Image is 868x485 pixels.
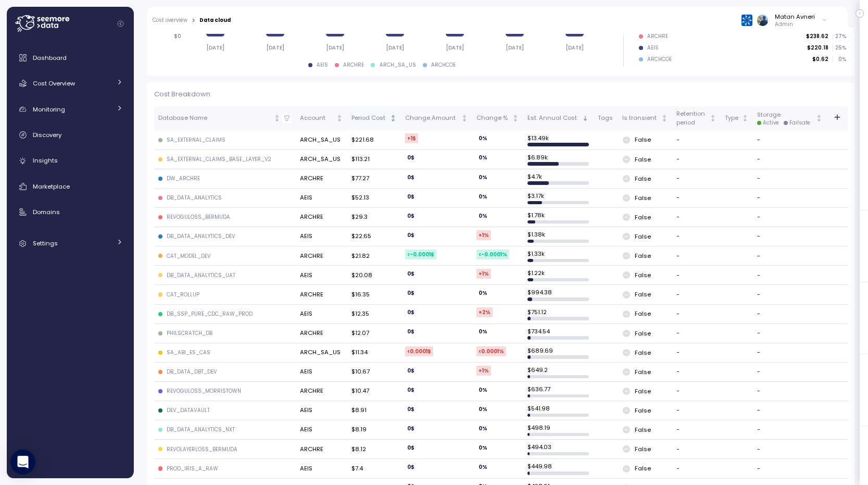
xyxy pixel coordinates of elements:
td: $12.07 [347,324,401,343]
td: - [753,131,827,150]
div: CAT_ROLLUP [167,291,199,299]
div: Matan Avneri [775,13,815,21]
td: AEIS [296,459,347,478]
div: +1 % [476,366,491,376]
tspan: $0 [174,33,181,40]
p: 0 % [833,56,846,63]
p: False [635,271,651,279]
td: - [753,150,827,169]
td: $20.08 [347,266,401,285]
td: ARCHRE [296,285,347,304]
p: False [635,368,651,376]
a: Discovery [11,125,130,145]
td: $11.34 [347,343,401,363]
div: Active [763,119,779,127]
td: - [672,189,721,208]
div: 0 $ [405,443,417,453]
td: - [753,208,827,227]
td: $8.91 [347,401,401,420]
p: False [635,290,651,299]
td: - [753,169,827,189]
div: +1 $ [405,133,418,143]
tspan: [DATE] [206,44,224,51]
p: False [635,387,651,395]
td: - [753,401,827,420]
span: Dashboard [33,54,67,62]
div: PHILSCRATCH_DB [167,330,212,337]
td: ARCHRE [296,440,347,459]
div: > [192,17,195,24]
td: ARCHRE [296,246,347,266]
div: CAT_MODEL_DEV [167,253,211,260]
td: $ 449.98 [523,459,594,478]
span: Marketplace [33,182,70,191]
div: Tags [598,114,614,123]
div: Not sorted [709,115,716,122]
p: Admin [775,21,815,28]
div: <0.0001 $ [405,346,433,356]
p: False [635,349,651,357]
div: Not sorted [336,115,343,122]
td: ARCHRE [296,382,347,401]
div: Not sorted [512,115,519,122]
div: 0 $ [405,307,417,317]
td: ARCH_SA_US [296,343,347,363]
td: AEIS [296,305,347,324]
div: Account [300,114,334,123]
td: $ 494.03 [523,440,594,459]
td: - [753,246,827,266]
a: Cost overview [153,18,187,23]
div: Est. Annual Cost [527,114,581,123]
div: REVOGULOSS_MORRISTOWN [167,388,241,395]
p: False [635,252,651,260]
th: Change AmountNot sorted [401,106,472,131]
td: - [753,459,827,478]
td: - [672,459,721,478]
td: ARCHRE [296,169,347,189]
td: $ 751.12 [523,305,594,324]
td: - [672,208,721,227]
p: False [635,175,651,183]
td: - [672,324,721,343]
button: Collapse navigation [114,20,127,28]
td: $ 1.33k [523,246,594,266]
a: Settings [11,233,130,254]
th: RetentionperiodNot sorted [672,106,721,131]
span: Settings [33,239,58,247]
p: False [635,329,651,338]
div: REVOLAYERLOSS_BERMUDA [167,446,237,453]
tspan: [DATE] [506,44,524,51]
td: $ 6.89k [523,150,594,169]
td: - [672,246,721,266]
td: AEIS [296,420,347,440]
a: Marketplace [11,176,130,197]
td: AEIS [296,266,347,285]
td: - [753,189,827,208]
div: Not sorted [661,115,668,122]
td: $7.4 [347,459,401,478]
div: 0 $ [405,404,417,414]
th: AccountNot sorted [296,106,347,131]
div: Not sorted [815,115,823,122]
td: ARCH_SA_US [296,131,347,150]
div: DB_DATA_ANALYTICS_UAT [167,272,235,279]
div: Type [725,114,740,123]
div: DB_DATA_ANALYTICS_NXT [167,426,235,433]
a: Domains [11,202,130,222]
div: +2 % [476,307,493,317]
td: - [753,285,827,304]
div: Data cloud [199,18,231,23]
td: - [672,382,721,401]
div: 0 $ [405,211,417,221]
td: $ 636.77 [523,382,594,401]
p: False [635,194,651,202]
td: $52.13 [347,189,401,208]
div: <0.0001 % [476,346,506,356]
td: - [672,420,721,440]
div: DB_DATA_DBT_DEV [167,368,217,376]
span: Monitoring [33,105,65,114]
div: DB_DATA_ANALYTICS_DEV [167,233,235,240]
td: ARCHRE [296,208,347,227]
a: Dashboard [11,47,130,68]
td: $221.68 [347,131,401,150]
